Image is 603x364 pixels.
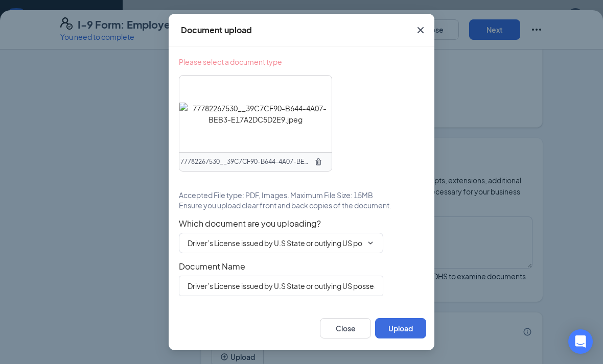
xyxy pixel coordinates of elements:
[188,237,362,249] input: Select document type
[179,276,383,296] input: Enter document name
[179,261,424,272] span: Document Name
[320,318,371,338] button: Close
[310,154,327,170] button: TrashOutline
[568,329,593,354] div: Open Intercom Messenger
[314,158,322,166] svg: TrashOutline
[179,57,282,67] span: Please select a document type
[414,24,427,36] svg: Cross
[181,25,252,36] div: Document upload
[179,190,373,200] span: Accepted File type: PDF, Images. Maximum File Size: 15MB
[366,239,375,247] svg: ChevronDown
[179,103,332,125] img: 77782267530__39C7CF90-B644-4A07-BEB3-E17A2DC5D2E9.jpeg
[179,200,391,210] span: Ensure you upload clear front and back copies of the document.
[180,157,310,167] span: 77782267530__39C7CF90-B644-4A07-BEB3-E17A2DC5D2E9.jpeg
[179,219,424,229] span: Which document are you uploading?
[407,14,434,46] button: Close
[375,318,426,338] button: Upload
